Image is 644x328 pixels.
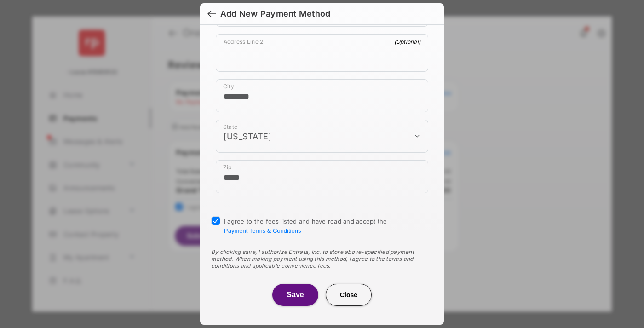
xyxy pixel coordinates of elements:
button: I agree to the fees listed and have read and accept the [224,227,301,234]
div: Add New Payment Method [220,9,330,19]
button: Save [272,284,318,306]
div: payment_method_screening[postal_addresses][administrativeArea] [216,120,428,153]
div: By clicking save, I authorize Entrata, Inc. to store above-specified payment method. When making ... [211,248,433,269]
div: payment_method_screening[postal_addresses][locality] [216,79,428,112]
button: Close [326,284,372,306]
div: payment_method_screening[postal_addresses][addressLine2] [216,34,428,72]
div: payment_method_screening[postal_addresses][postalCode] [216,160,428,193]
span: I agree to the fees listed and have read and accept the [224,218,387,234]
